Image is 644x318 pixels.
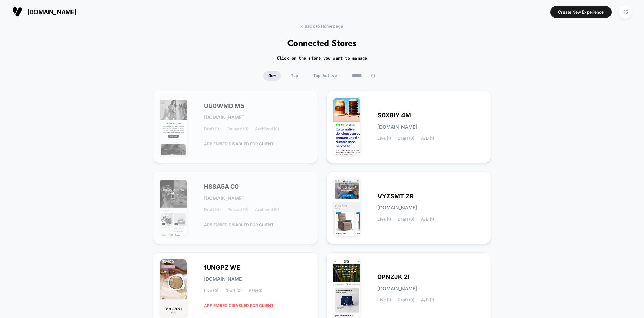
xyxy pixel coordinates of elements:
span: [DOMAIN_NAME] [377,286,417,291]
span: Live (1) [377,298,391,302]
span: Live (1) [377,136,391,141]
span: APP EMBED DISABLED FOR CLIENT [204,300,274,312]
span: 1UNGPZ WE [204,265,240,270]
span: Live (0) [204,288,218,293]
img: H8SA5A_C0 [160,179,187,236]
span: Paused (0) [227,127,248,131]
span: [DOMAIN_NAME] [377,205,417,210]
button: Create New Experience [550,6,612,18]
span: Draft (0) [398,217,414,222]
img: 1UNGPZ_WE [160,259,187,317]
span: Draft (0) [398,298,414,302]
img: 0PNZJK_2I [333,259,360,317]
span: < Back to Homepage [301,24,343,29]
span: [DOMAIN_NAME] [204,196,244,201]
span: Draft (0) [225,288,242,293]
span: Top Active [308,71,342,81]
span: Draft (0) [204,207,221,212]
span: [DOMAIN_NAME] [204,277,244,281]
span: Top [286,71,303,81]
span: Paused (0) [227,207,248,212]
button: KS [617,5,634,19]
span: A/B (0) [249,288,262,293]
span: H8SA5A C0 [204,184,239,189]
button: [DOMAIN_NAME] [10,6,78,17]
span: Live (1) [377,217,391,222]
img: VYZSMT_ZR [333,179,360,236]
img: UU0WMD_M5 [160,98,187,155]
span: Draft (0) [204,127,221,131]
span: VYZSMT ZR [377,194,414,199]
span: A/B (1) [421,136,434,141]
div: KS [619,5,632,19]
span: [DOMAIN_NAME] [27,8,76,16]
span: A/B (1) [421,298,434,302]
span: New [263,71,281,81]
span: APP EMBED DISABLED FOR CLIENT [204,138,274,150]
span: Archived (0) [255,127,279,131]
span: S0X8IY 4M [377,113,411,118]
span: A/B (1) [421,217,434,222]
span: Draft (0) [398,136,414,141]
span: UU0WMD M5 [204,104,244,108]
span: [DOMAIN_NAME] [204,115,244,120]
span: 0PNZJK 2I [377,275,409,279]
span: [DOMAIN_NAME] [377,124,417,129]
img: edit [371,73,376,78]
span: APP EMBED DISABLED FOR CLIENT [204,219,274,231]
img: S0X8IY_4M [333,98,360,155]
span: Archived (0) [255,207,279,212]
h1: Connected Stores [287,39,357,49]
h2: Click on the store you want to manage [277,55,367,61]
img: Visually logo [12,7,22,17]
